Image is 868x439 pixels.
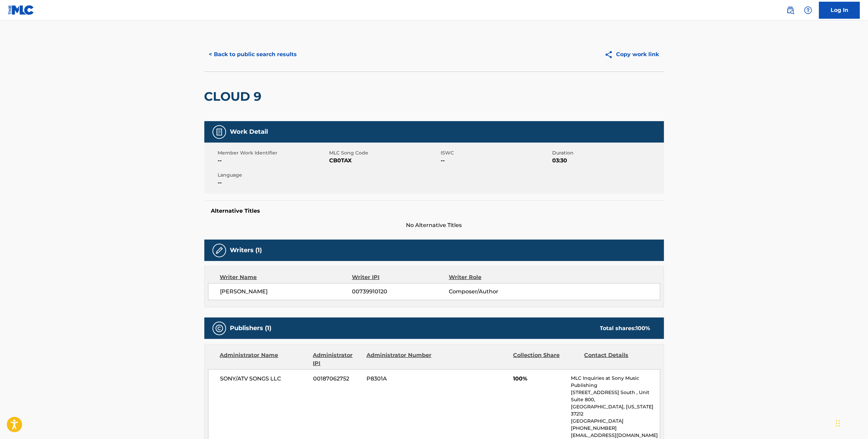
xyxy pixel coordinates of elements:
span: SONY/ATV SONGS LLC [220,375,308,383]
span: CB0TAX [329,157,439,165]
span: 100% [513,375,566,383]
span: -- [218,179,328,187]
h5: Publishers (1) [230,324,272,332]
div: Help [801,3,815,17]
div: Drag [836,413,840,434]
span: Language [218,172,328,179]
p: [GEOGRAPHIC_DATA], [US_STATE] 37212 [571,403,660,418]
span: Composer/Author [449,288,537,296]
img: MLC Logo [8,5,34,15]
div: Administrator Name [220,351,308,368]
span: No Alternative Titles [204,221,664,229]
h5: Work Detail [230,128,268,136]
span: P8301A [367,375,432,383]
img: help [804,6,812,14]
span: Duration [552,149,662,157]
span: MLC Song Code [329,149,439,157]
button: Copy work link [600,46,664,63]
span: 00739910120 [352,288,448,296]
p: MLC Inquiries at Sony Music Publishing [571,375,660,389]
h5: Alternative Titles [211,208,657,214]
span: [PERSON_NAME] [220,288,352,296]
div: Administrator IPI [313,351,361,368]
div: Total shares: [600,324,650,332]
p: [GEOGRAPHIC_DATA] [571,418,660,425]
img: Writers [215,246,223,255]
img: Copy work link [605,50,616,59]
span: 00187062752 [313,375,361,383]
img: Work Detail [215,128,223,136]
p: [EMAIL_ADDRESS][DOMAIN_NAME] [571,432,660,439]
img: search [786,6,795,14]
div: Writer Name [220,273,352,281]
div: Collection Share [513,351,579,368]
img: Publishers [215,324,223,332]
span: 03:30 [552,157,662,165]
p: [STREET_ADDRESS] South , Unit Suite 800, [571,389,660,403]
a: Public Search [784,3,797,17]
div: Administrator Number [367,351,432,368]
a: Log In [819,2,860,19]
span: ISWC [441,149,551,157]
span: 100 % [636,325,650,331]
div: Writer Role [449,273,537,281]
div: Contact Details [584,351,650,368]
span: -- [441,157,551,165]
span: -- [218,157,328,165]
h2: CLOUD 9 [204,89,265,104]
p: [PHONE_NUMBER] [571,425,660,432]
button: < Back to public search results [204,46,302,63]
h5: Writers (1) [230,246,262,254]
iframe: Chat Widget [834,406,868,439]
div: Writer IPI [352,273,449,281]
span: Member Work Identifier [218,149,328,157]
